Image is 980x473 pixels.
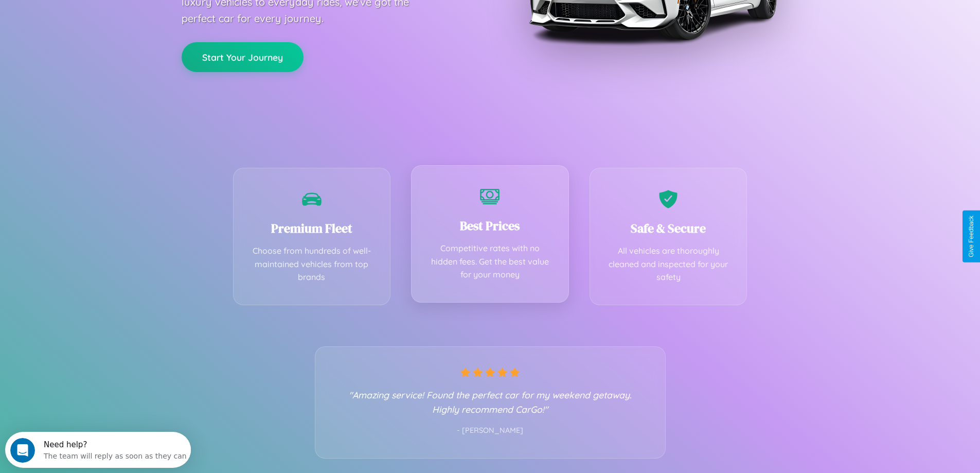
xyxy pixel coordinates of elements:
[336,424,645,437] p: - [PERSON_NAME]
[4,4,191,32] div: Open Intercom Messenger
[249,244,375,284] p: Choose from hundreds of well-maintained vehicles from top brands
[336,388,645,416] p: "Amazing service! Found the perfect car for my weekend getaway. Highly recommend CarGo!"
[10,438,35,463] iframe: Intercom live chat
[427,217,553,234] h3: Best Prices
[427,242,553,282] p: Competitive rates with no hidden fees. Get the best value for your money
[605,244,732,284] p: All vehicles are thoroughly cleaned and inspected for your safety
[5,432,191,468] iframe: Intercom live chat discovery launcher
[39,9,182,17] div: Need help?
[182,42,304,72] button: Start Your Journey
[249,220,375,237] h3: Premium Fleet
[39,17,182,28] div: The team will reply as soon as they can
[968,216,975,257] div: Give Feedback
[605,220,732,237] h3: Safe & Secure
